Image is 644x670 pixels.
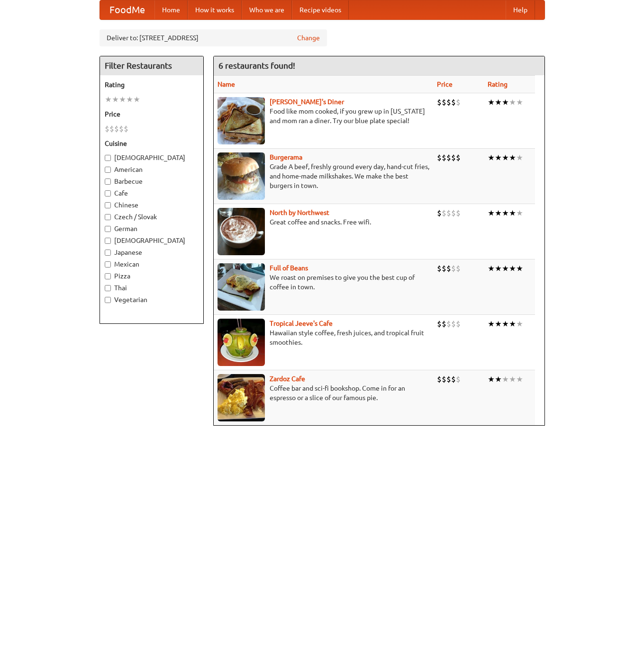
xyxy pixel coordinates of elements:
[456,263,461,274] li: $
[451,208,456,218] li: $
[105,271,199,281] label: Pizza
[105,202,111,208] input: Chinese
[488,374,495,384] li: ★
[437,80,453,88] a: Price
[105,297,111,303] input: Vegetarian
[446,152,451,163] li: $
[112,94,119,105] li: ★
[218,217,429,227] p: Great coffee and snacks. Free wifi.
[502,319,509,329] li: ★
[105,139,199,148] h5: Cuisine
[442,319,446,329] li: $
[218,152,265,200] img: burgerama.jpg
[292,0,349,19] a: Recipe videos
[105,109,199,119] h5: Price
[509,319,516,329] li: ★
[437,374,442,384] li: $
[451,152,456,163] li: $
[105,236,199,245] label: [DEMOGRAPHIC_DATA]
[105,200,199,210] label: Chinese
[446,97,451,107] li: $
[218,328,429,347] p: Hawaiian style coffee, fresh juices, and tropical fruit smoothies.
[488,152,495,163] li: ★
[516,152,523,163] li: ★
[105,214,111,220] input: Czech / Slovak
[242,0,292,19] a: Who we are
[105,177,199,186] label: Barbecue
[442,152,446,163] li: $
[516,374,523,384] li: ★
[105,259,199,269] label: Mexican
[105,212,199,222] label: Czech / Slovak
[105,190,111,197] input: Cafe
[188,0,242,19] a: How it works
[495,152,502,163] li: ★
[451,263,456,274] li: $
[502,152,509,163] li: ★
[270,264,308,272] a: Full of Beans
[509,263,516,274] li: ★
[126,94,133,105] li: ★
[218,319,265,366] img: jeeves.jpg
[495,374,502,384] li: ★
[456,319,461,329] li: $
[451,97,456,107] li: $
[105,153,199,162] label: [DEMOGRAPHIC_DATA]
[218,273,429,292] p: We roast on premises to give you the best cup of coffee in town.
[105,248,199,257] label: Japanese
[495,263,502,274] li: ★
[218,162,429,190] p: Grade A beef, freshly ground every day, hand-cut fries, and home-made milkshakes. We make the bes...
[105,250,111,256] input: Japanese
[516,263,523,274] li: ★
[502,97,509,107] li: ★
[218,384,429,402] p: Coffee bar and sci-fi bookshop. Come in for an espresso or a slice of our famous pie.
[105,167,111,173] input: American
[446,374,451,384] li: $
[218,208,265,255] img: north.jpg
[446,208,451,218] li: $
[105,273,111,279] input: Pizza
[509,208,516,218] li: ★
[502,208,509,218] li: ★
[105,165,199,174] label: American
[105,188,199,198] label: Cafe
[442,263,446,274] li: $
[495,208,502,218] li: ★
[451,319,456,329] li: $
[437,152,442,163] li: $
[446,263,451,274] li: $
[451,374,456,384] li: $
[105,285,111,291] input: Thai
[456,374,461,384] li: $
[456,97,461,107] li: $
[218,61,295,70] ng-pluralize: 6 restaurants found!
[442,208,446,218] li: $
[488,208,495,218] li: ★
[437,208,442,218] li: $
[114,124,119,134] li: $
[516,208,523,218] li: ★
[516,319,523,329] li: ★
[446,319,451,329] li: $
[105,283,199,293] label: Thai
[270,209,329,216] a: North by Northwest
[105,238,111,244] input: [DEMOGRAPHIC_DATA]
[506,0,535,19] a: Help
[437,97,442,107] li: $
[124,124,128,134] li: $
[119,124,124,134] li: $
[218,107,429,125] p: Food like mom cooked, if you grew up in [US_STATE] and mom ran a diner. Try our blue plate special!
[270,98,344,106] a: [PERSON_NAME]'s Diner
[488,80,508,88] a: Rating
[456,208,461,218] li: $
[502,263,509,274] li: ★
[270,153,302,161] b: Burgerama
[509,374,516,384] li: ★
[270,375,305,383] b: Zardoz Cafe
[105,80,199,89] h5: Rating
[495,97,502,107] li: ★
[100,29,327,46] div: Deliver to: [STREET_ADDRESS]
